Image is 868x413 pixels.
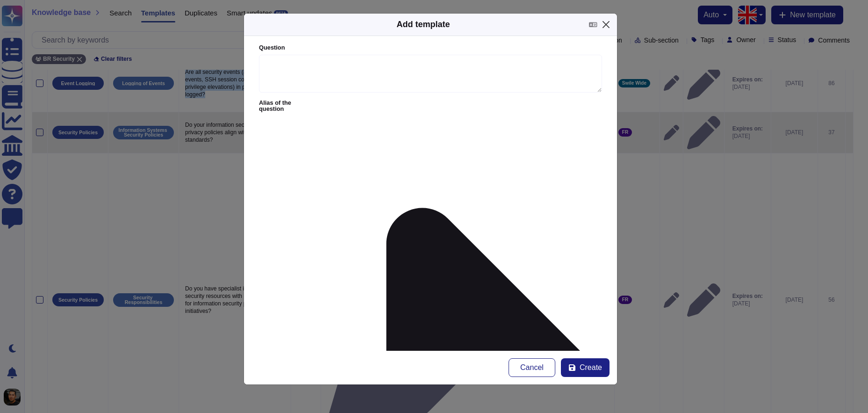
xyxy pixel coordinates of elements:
button: Create [561,358,610,377]
span: Create [580,364,602,371]
span: Cancel [520,364,544,371]
div: Add template [396,18,450,31]
button: Cancel [509,358,555,377]
label: Question [259,45,602,51]
button: Close [599,17,613,32]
